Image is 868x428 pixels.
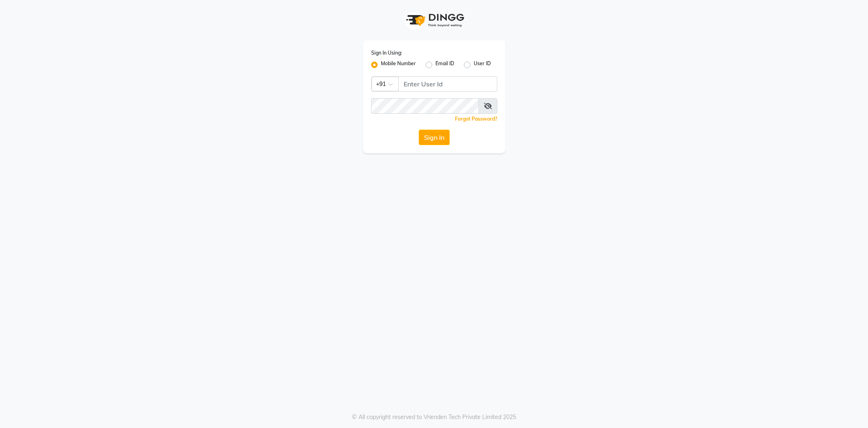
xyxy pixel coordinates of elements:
input: Username [398,76,497,92]
label: Sign In Using: [371,49,402,57]
button: Sign In [419,130,450,145]
img: logo1.svg [402,8,467,32]
label: Email ID [435,60,454,70]
label: User ID [474,60,491,70]
label: Mobile Number [381,60,416,70]
a: Forgot Password? [455,116,497,122]
input: Username [371,98,479,114]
